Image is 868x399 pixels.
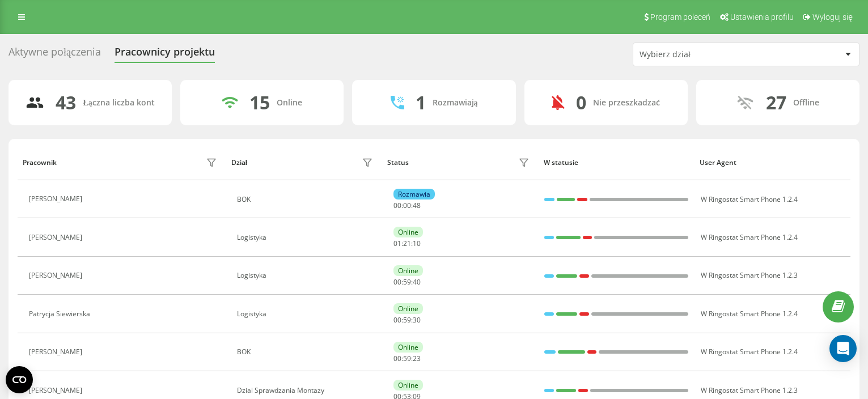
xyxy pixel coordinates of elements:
[403,315,411,325] span: 59
[6,366,33,393] button: Open CMP widget
[701,385,798,395] span: W Ringostat Smart Phone 1.2.3
[393,278,421,286] div: : :
[593,98,660,108] div: Nie przeszkadzać
[393,342,423,353] div: Online
[393,265,423,276] div: Online
[237,387,375,394] div: Dzial Sprawdzania Montazy
[829,335,857,362] div: Open Intercom Messenger
[416,92,426,113] div: 1
[393,239,401,248] span: 01
[393,355,421,363] div: : :
[29,387,85,394] div: [PERSON_NAME]
[393,316,421,324] div: : :
[29,234,85,241] div: [PERSON_NAME]
[393,277,401,287] span: 00
[701,347,798,356] span: W Ringostat Smart Phone 1.2.4
[393,189,435,199] div: Rozmawia
[237,271,375,279] div: Logistyka
[403,201,411,210] span: 00
[576,92,586,113] div: 0
[29,195,85,203] div: [PERSON_NAME]
[83,98,154,108] div: Łączna liczba kont
[701,232,798,242] span: W Ringostat Smart Phone 1.2.4
[29,310,93,318] div: Patrycja Siewierska
[403,277,411,287] span: 59
[793,98,819,108] div: Offline
[115,46,215,63] div: Pracownicy projektu
[393,227,423,237] div: Online
[393,303,423,314] div: Online
[700,159,845,167] div: User Agent
[249,92,270,113] div: 15
[413,315,421,325] span: 30
[29,348,85,356] div: [PERSON_NAME]
[393,315,401,325] span: 00
[393,354,401,363] span: 00
[237,348,375,356] div: BOK
[650,12,710,22] span: Program poleceń
[544,159,689,167] div: W statusie
[23,159,57,167] div: Pracownik
[812,12,853,22] span: Wyloguj się
[413,354,421,363] span: 23
[393,202,421,210] div: : :
[640,50,775,60] div: Wybierz dział
[237,310,375,318] div: Logistyka
[701,194,798,204] span: W Ringostat Smart Phone 1.2.4
[701,270,798,280] span: W Ringostat Smart Phone 1.2.3
[413,277,421,287] span: 40
[393,380,423,390] div: Online
[9,46,101,63] div: Aktywne połączenia
[237,196,375,203] div: BOK
[231,159,247,167] div: Dział
[237,234,375,241] div: Logistyka
[413,239,421,248] span: 10
[403,354,411,363] span: 59
[387,159,409,167] div: Status
[413,201,421,210] span: 48
[403,239,411,248] span: 21
[277,98,302,108] div: Online
[393,240,421,248] div: : :
[29,271,85,279] div: [PERSON_NAME]
[56,92,76,113] div: 43
[393,201,401,210] span: 00
[766,92,786,113] div: 27
[433,98,478,108] div: Rozmawiają
[701,309,798,319] span: W Ringostat Smart Phone 1.2.4
[730,12,794,22] span: Ustawienia profilu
